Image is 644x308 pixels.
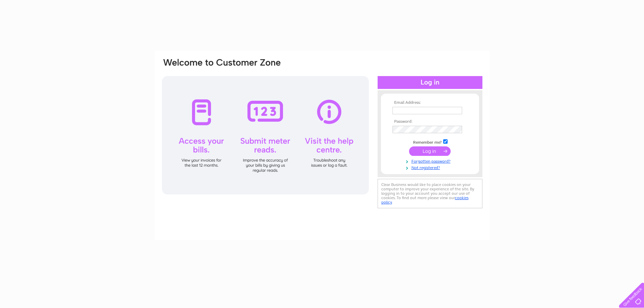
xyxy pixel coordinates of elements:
input: Submit [409,146,451,156]
th: Password: [391,119,469,124]
a: Not registered? [392,164,469,170]
td: Remember me? [391,138,469,145]
div: Clear Business would like to place cookies on your computer to improve your experience of the sit... [378,179,482,208]
a: cookies policy [381,195,469,205]
a: Forgotten password? [392,158,469,164]
th: Email Address: [391,100,469,105]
